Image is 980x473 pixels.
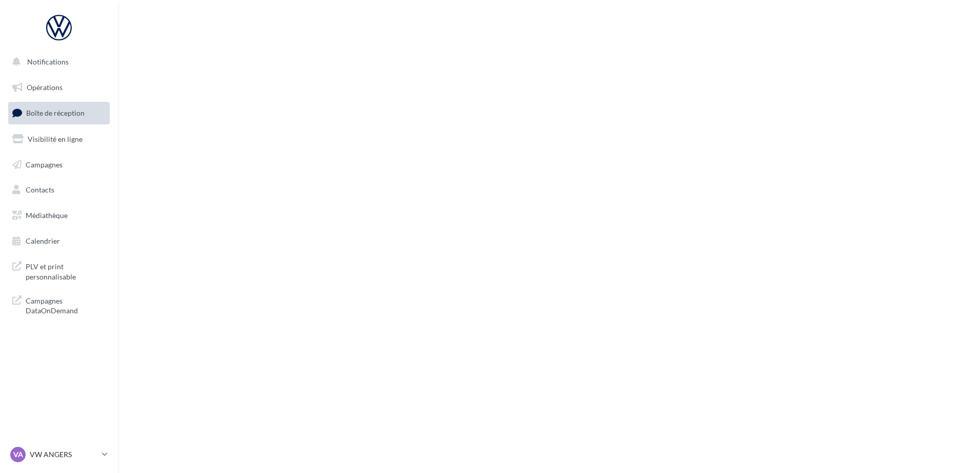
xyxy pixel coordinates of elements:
[6,77,112,98] a: Opérations
[13,449,23,460] span: VA
[6,205,112,226] a: Médiathèque
[6,102,112,124] a: Boîte de réception
[26,160,63,168] span: Campagnes
[26,294,106,316] span: Campagnes DataOnDemand
[6,255,112,286] a: PLV et print personnalisable
[26,185,54,194] span: Contacts
[26,236,60,245] span: Calendrier
[6,290,112,320] a: Campagnes DataOnDemand
[26,109,85,117] span: Boîte de réception
[26,211,68,220] span: Médiathèque
[26,260,106,282] span: PLV et print personnalisable
[6,128,112,150] a: Visibilité en ligne
[6,51,108,73] button: Notifications
[6,179,112,201] a: Contacts
[30,449,98,460] p: VW ANGERS
[27,57,69,66] span: Notifications
[27,83,63,92] span: Opérations
[28,135,83,143] span: Visibilité en ligne
[6,230,112,252] a: Calendrier
[6,154,112,176] a: Campagnes
[8,445,110,464] a: VA VW ANGERS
